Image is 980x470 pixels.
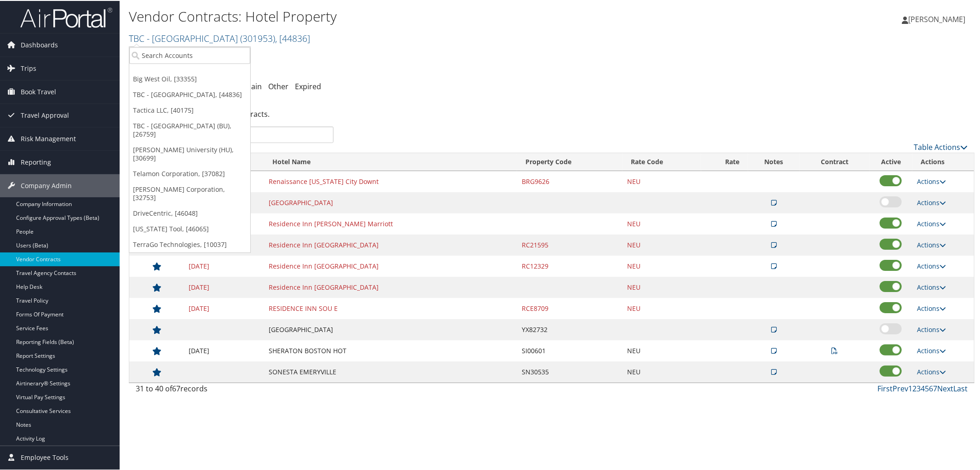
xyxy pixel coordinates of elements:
span: Reporting [21,150,51,173]
a: DriveCentric, [46048] [129,205,250,220]
a: [PERSON_NAME] University (HU), [30699] [129,141,250,165]
th: Rate: activate to sort column ascending [701,152,748,170]
th: Contract: activate to sort column ascending [800,152,870,170]
a: Last [953,383,968,393]
a: TBC - [GEOGRAPHIC_DATA], [44836] [129,86,250,102]
td: NEU [623,170,701,191]
a: 6 [929,383,933,393]
a: [PERSON_NAME] [902,5,974,32]
td: NEU [623,297,701,318]
td: [GEOGRAPHIC_DATA] [265,191,517,212]
td: YX82732 [517,318,623,339]
td: NEU [623,276,701,297]
span: Dashboards [21,33,58,56]
a: Actions [917,218,946,227]
td: [DATE] [184,276,265,297]
td: [DATE] [184,297,265,318]
th: Rate Code: activate to sort column ascending [623,152,701,170]
td: SI00601 [517,339,623,361]
a: 1 [908,383,912,393]
th: Actions [912,152,974,170]
h1: Vendor Contracts: Hotel Property [129,6,692,25]
img: airportal-logo.png [20,6,112,28]
div: 31 to 40 of records [136,382,334,398]
a: Actions [917,261,946,269]
a: [US_STATE] Tool, [46065] [129,220,250,236]
a: 5 [925,383,929,393]
th: Hotel Name: activate to sort column ascending [265,152,517,170]
a: Big West Oil, [33355] [129,70,250,86]
a: Actions [917,240,946,248]
td: NEU [623,339,701,361]
a: Actions [917,197,946,206]
span: Trips [21,56,36,79]
td: Residence Inn [PERSON_NAME] Marriott [265,212,517,234]
th: Property Code: activate to sort column ascending [517,152,623,170]
td: NEU [623,361,701,382]
td: NEU [623,212,701,234]
td: RC21595 [517,234,623,255]
a: Telamon Corporation, [37082] [129,165,250,181]
a: Actions [917,367,946,375]
a: 2 [912,383,917,393]
a: Expired [295,80,321,91]
a: Actions [917,324,946,333]
td: RC12329 [517,255,623,276]
span: [PERSON_NAME] [908,13,965,23]
a: First [877,383,893,393]
div: There are contracts. [129,101,974,126]
a: Actions [917,345,946,354]
span: ( 301953 ) [240,31,275,44]
td: [GEOGRAPHIC_DATA] [265,318,517,339]
td: SN30535 [517,361,623,382]
th: Active: activate to sort column ascending [870,152,913,170]
span: Risk Management [21,126,76,149]
th: Notes: activate to sort column ascending [748,152,800,170]
td: [DATE] [184,339,265,361]
a: 7 [933,383,937,393]
a: TBC - [GEOGRAPHIC_DATA] (BU), [26759] [129,117,250,141]
td: BRG9626 [517,170,623,191]
td: Renaissance [US_STATE] City Downt [265,170,517,191]
td: [DATE] [184,255,265,276]
td: NEU [623,255,701,276]
td: RESIDENCE INN SOU E [265,297,517,318]
span: Travel Approval [21,103,69,126]
a: 4 [921,383,925,393]
span: , [ 44836 ] [275,31,310,44]
span: Book Travel [21,80,56,103]
a: 3 [917,383,921,393]
a: TBC - [GEOGRAPHIC_DATA] [129,31,310,44]
input: Search Accounts [129,46,250,63]
a: Prev [893,383,908,393]
a: Table Actions [914,141,968,151]
td: RCE8709 [517,297,623,318]
span: Employee Tools [21,445,69,468]
td: Residence Inn [GEOGRAPHIC_DATA] [265,255,517,276]
span: Company Admin [21,173,72,196]
a: TerraGo Technologies, [10037] [129,236,250,252]
a: [PERSON_NAME] Corporation, [32753] [129,181,250,205]
span: 67 [172,383,180,393]
td: SHERATON BOSTON HOT [265,339,517,361]
a: Tactica LLC, [40175] [129,102,250,117]
a: Actions [917,282,946,291]
td: NEU [623,234,701,255]
a: Other [268,80,288,91]
td: Residence Inn [GEOGRAPHIC_DATA] [265,234,517,255]
td: Residence Inn [GEOGRAPHIC_DATA] [265,276,517,297]
a: Next [937,383,953,393]
td: SONESTA EMERYVILLE [265,361,517,382]
a: Actions [917,176,946,185]
a: Actions [917,303,946,312]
